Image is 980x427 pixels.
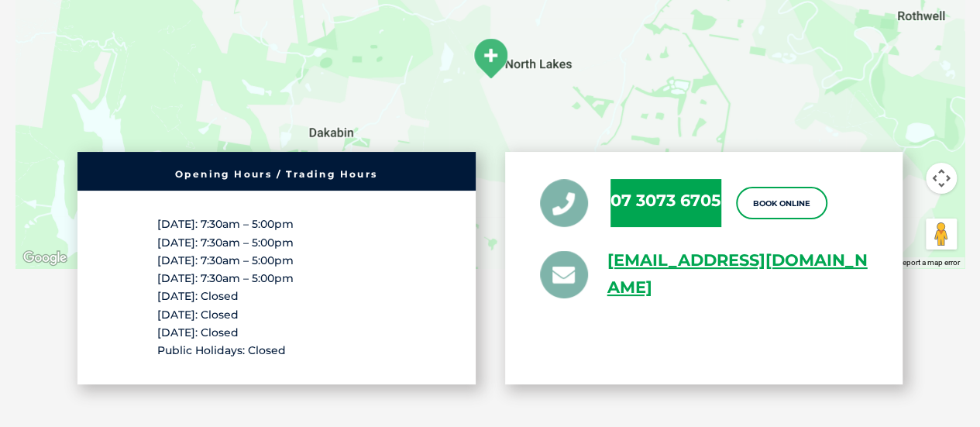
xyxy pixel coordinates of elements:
[157,215,396,360] p: [DATE]: 7:30am – 5:00pm [DATE]: 7:30am – 5:00pm [DATE]: 7:30am – 5:00pm [DATE]: 7:30am – 5:00pm [...
[610,191,721,210] a: 07 3073 6705
[85,170,468,179] h6: Opening Hours / Trading Hours
[950,71,965,86] button: Search
[736,187,827,219] a: Book Online
[607,247,868,301] a: [EMAIL_ADDRESS][DOMAIN_NAME]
